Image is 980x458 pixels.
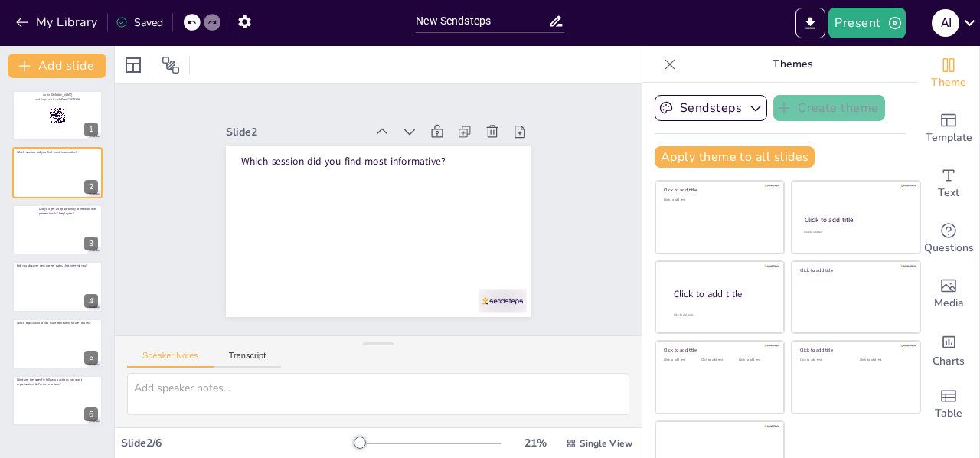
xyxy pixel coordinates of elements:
div: 6 [84,407,98,421]
div: 5 [84,351,98,365]
span: Position [162,56,180,74]
div: Click to add title [800,347,910,353]
div: Click to add title [664,347,773,353]
div: Click to add text [860,358,908,362]
div: Click to add body [674,312,770,316]
div: 4 [84,294,98,308]
button: Add slide [8,54,106,78]
div: Click to add text [800,358,848,362]
p: and login with code [17,97,98,102]
span: Template [926,129,972,146]
div: 3 [84,237,98,250]
div: Get real-time input from your audience [918,211,979,267]
div: Click to add text [664,198,773,202]
div: Add charts and graphs [918,322,979,377]
div: Add ready made slides [918,101,979,156]
div: https://cdn.sendsteps.com/images/logo/sendsteps_logo_white.pnghttps://cdn.sendsteps.com/images/lo... [12,319,103,369]
div: Add images, graphics, shapes or video [918,267,979,322]
button: Speaker Notes [127,351,214,368]
p: Did you discover new career paths that interest you? [17,264,98,269]
div: Click to add text [701,358,736,362]
div: Change the overall theme [918,46,979,101]
p: Did you get an opportunity to netwok with professionals/ Employers? [39,207,98,215]
div: https://cdn.sendsteps.com/images/logo/sendsteps_logo_white.pnghttps://cdn.sendsteps.com/images/lo... [12,90,103,141]
button: Present [828,8,905,38]
div: Click to add text [664,358,698,362]
div: Click to add title [664,187,773,193]
div: 2 [84,180,98,194]
span: Charts [933,353,965,370]
div: https://cdn.sendsteps.com/images/logo/sendsteps_logo_white.pnghttps://cdn.sendsteps.com/images/lo... [12,261,103,312]
button: Apply theme to all slides [655,146,815,168]
span: Table [935,405,962,422]
button: Export to PowerPoint [795,8,825,38]
button: Sendsteps [655,95,767,121]
p: Themes [682,46,903,83]
p: Which session did you find most informative? [17,150,98,155]
button: Create theme [773,95,885,121]
div: 1 [84,123,98,136]
div: https://cdn.sendsteps.com/images/logo/sendsteps_logo_white.pnghttps://cdn.sendsteps.com/images/lo... [12,147,103,198]
div: 21 % [517,436,554,450]
div: Click to add title [805,215,906,224]
span: Questions [924,240,974,257]
div: https://cdn.sendsteps.com/images/logo/sendsteps_logo_white.pnghttps://cdn.sendsteps.com/images/lo... [12,375,103,426]
div: Layout [121,53,145,77]
button: Transcript [214,351,282,368]
div: Slide 2 / 6 [121,436,354,450]
div: Click to add text [739,358,773,362]
p: Which topics would you want to hear in future forums? [17,321,98,326]
button: My Library [11,10,104,34]
p: Go to [17,93,98,97]
div: Add text boxes [918,156,979,211]
span: Single View [580,437,632,450]
button: A I [932,8,959,38]
div: A I [932,9,959,37]
span: Text [938,185,959,201]
span: Media [934,295,964,312]
input: Insert title [416,10,547,32]
div: https://cdn.sendsteps.com/images/logo/sendsteps_logo_white.pnghttps://cdn.sendsteps.com/images/lo... [12,204,103,255]
strong: [DOMAIN_NAME] [51,93,73,97]
p: What are the specific follow-up actions you want organisations & Partners to take? [17,378,98,386]
div: Click to add title [674,287,772,300]
div: Click to add text [804,231,906,234]
div: Saved [116,15,163,30]
div: Add a table [918,377,979,432]
div: Click to add title [800,267,910,273]
span: Theme [931,74,966,91]
p: Which session did you find most informative? [241,155,515,169]
div: Slide 2 [226,125,365,139]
